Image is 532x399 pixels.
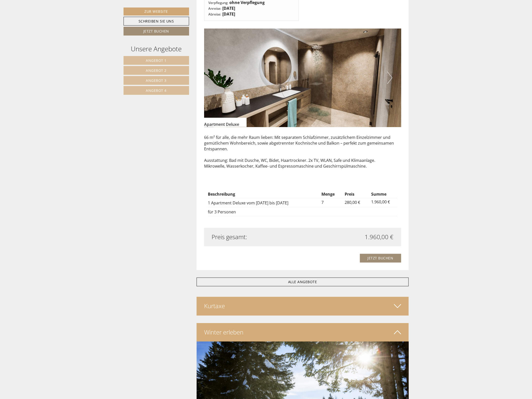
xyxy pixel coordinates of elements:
[197,297,409,315] div: Kurtaxe
[345,200,360,205] span: 280,00 €
[222,11,235,17] b: [DATE]
[146,88,167,93] span: Angebot 4
[365,233,394,241] span: 1.960,00 €
[208,233,303,241] div: Preis gesamt:
[208,207,319,216] td: für 3 Personen
[197,278,409,286] a: ALLE ANGEBOTE
[146,58,167,63] span: Angebot 1
[146,78,167,83] span: Angebot 3
[369,191,397,198] th: Summe
[208,0,228,5] small: Verpflegung:
[208,6,221,11] small: Anreise:
[208,191,319,198] th: Beschreibung
[319,198,343,207] td: 7
[360,254,401,263] a: Jetzt buchen
[124,8,189,16] a: Zur Website
[124,17,189,26] a: Schreiben Sie uns
[343,191,369,198] th: Preis
[124,44,189,54] div: Unsere Angebote
[204,135,401,169] p: 66 m² für alle, die mehr Raum lieben: Mit separatem Schlafzimmer, zusätzlichem Einzelzimmer und g...
[124,27,189,36] a: Jetzt buchen
[222,6,235,11] b: [DATE]
[208,198,319,207] td: 1 Apartment Deluxe vom [DATE] bis [DATE]
[204,118,247,127] div: Apartment Deluxe
[197,323,409,342] div: Winter erleben
[204,29,401,127] img: image
[387,72,392,84] button: Next
[146,68,167,73] span: Angebot 2
[213,72,218,84] button: Previous
[208,12,221,17] small: Abreise:
[319,191,343,198] th: Menge
[369,198,397,207] td: 1.960,00 €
